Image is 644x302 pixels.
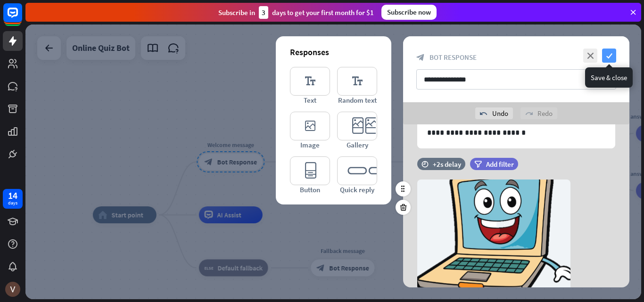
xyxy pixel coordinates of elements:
[480,110,487,117] i: undo
[433,160,461,169] div: +2s delay
[259,6,268,19] div: 3
[474,161,482,168] i: filter
[8,4,36,32] button: Open LiveChat chat widget
[417,180,570,302] img: preview
[429,53,477,62] span: Bot Response
[525,110,533,117] i: redo
[416,53,425,62] i: block_bot_response
[583,49,597,63] i: close
[475,107,513,119] div: Undo
[8,191,17,200] div: 14
[421,161,429,167] i: time
[520,107,557,119] div: Redo
[602,49,616,63] i: check
[218,6,374,19] div: Subscribe in days to get your first month for $1
[3,189,23,209] a: 14 days
[486,160,514,169] span: Add filter
[8,200,17,206] div: days
[381,5,437,20] div: Subscribe now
